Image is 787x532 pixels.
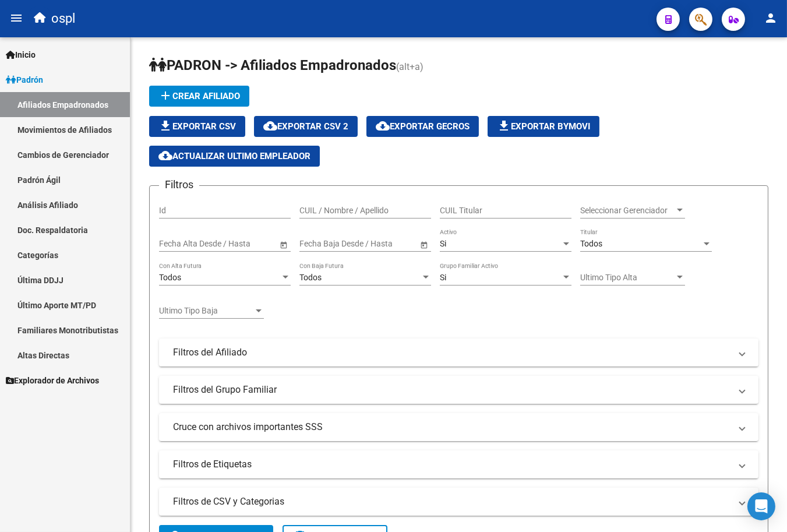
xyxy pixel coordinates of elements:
[580,206,675,216] span: Seleccionar Gerenciador
[173,421,730,434] mat-panel-title: Cruce con archivos importantes SSS
[159,376,758,404] mat-expansion-panel-header: Filtros del Grupo Familiar
[149,116,245,137] button: Exportar CSV
[158,151,310,161] span: Actualizar ultimo Empleador
[254,116,358,137] button: Exportar CSV 2
[747,492,775,520] div: Open Intercom Messenger
[6,374,99,387] span: Explorador de Archivos
[299,273,322,282] span: Todos
[173,458,730,471] mat-panel-title: Filtros de Etiquetas
[158,121,236,132] span: Exportar CSV
[580,239,602,248] span: Todos
[263,119,277,133] mat-icon: cloud_download
[159,177,199,193] h3: Filtros
[159,239,202,249] input: Fecha inicio
[352,239,409,249] input: Fecha fin
[263,121,348,132] span: Exportar CSV 2
[159,306,253,316] span: Ultimo Tipo Baja
[299,239,342,249] input: Fecha inicio
[211,239,269,249] input: Fecha fin
[764,11,778,25] mat-icon: person
[366,116,479,137] button: Exportar GECROS
[173,383,730,396] mat-panel-title: Filtros del Grupo Familiar
[580,273,675,283] span: Ultimo Tipo Alta
[6,73,43,86] span: Padrón
[173,495,730,508] mat-panel-title: Filtros de CSV y Categorias
[158,119,172,133] mat-icon: file_download
[6,48,36,61] span: Inicio
[440,273,446,282] span: Si
[376,121,470,132] span: Exportar GECROS
[173,346,730,359] mat-panel-title: Filtros del Afiliado
[418,238,430,251] button: Open calendar
[159,273,181,282] span: Todos
[488,116,599,137] button: Exportar Bymovi
[159,339,758,367] mat-expansion-panel-header: Filtros del Afiliado
[51,6,75,31] span: ospl
[159,488,758,516] mat-expansion-panel-header: Filtros de CSV y Categorias
[497,119,511,133] mat-icon: file_download
[277,238,290,251] button: Open calendar
[159,413,758,441] mat-expansion-panel-header: Cruce con archivos importantes SSS
[497,121,590,132] span: Exportar Bymovi
[159,450,758,478] mat-expansion-panel-header: Filtros de Etiquetas
[149,146,320,167] button: Actualizar ultimo Empleador
[158,91,240,101] span: Crear Afiliado
[9,11,23,25] mat-icon: menu
[396,61,424,72] span: (alt+a)
[149,57,396,73] span: PADRON -> Afiliados Empadronados
[149,86,249,107] button: Crear Afiliado
[158,89,172,103] mat-icon: add
[440,239,446,248] span: Si
[376,119,390,133] mat-icon: cloud_download
[158,149,172,163] mat-icon: cloud_download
